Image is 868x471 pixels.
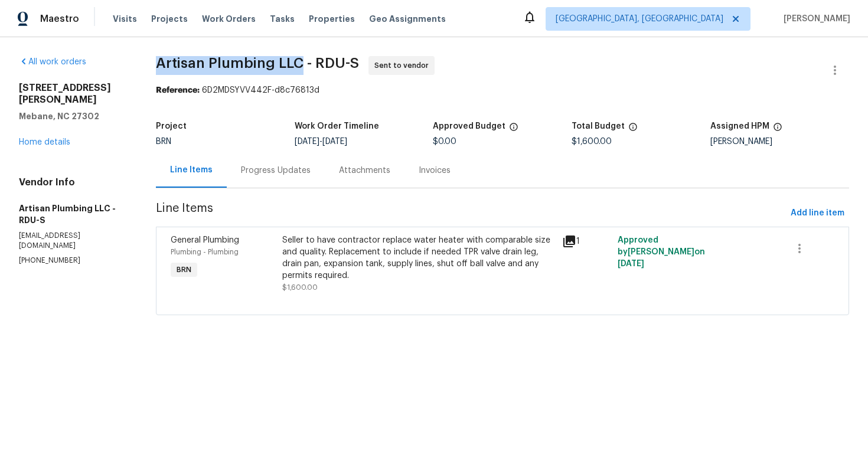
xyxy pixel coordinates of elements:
h5: Mebane, NC 27302 [19,110,128,122]
h5: Approved Budget [433,122,505,130]
h5: Total Budget [572,122,625,130]
span: - [295,138,347,146]
span: $1,600.00 [282,284,318,291]
a: Home details [19,138,70,146]
span: $0.00 [433,138,456,146]
button: Add line item [786,202,849,224]
h2: [STREET_ADDRESS][PERSON_NAME] [19,82,128,106]
span: BRN [156,138,171,146]
span: [GEOGRAPHIC_DATA], [GEOGRAPHIC_DATA] [556,13,723,25]
div: 1 [562,234,611,248]
span: Artisan Plumbing LLC - RDU-S [156,56,359,70]
span: $1,600.00 [572,138,612,146]
a: All work orders [19,58,86,66]
span: Visits [113,13,137,25]
p: [PHONE_NUMBER] [19,256,128,266]
span: The total cost of line items that have been approved by both Opendoor and the Trade Partner. This... [509,122,518,138]
span: [DATE] [295,138,319,146]
span: Sent to vendor [374,60,433,71]
h5: Assigned HPM [710,122,769,130]
h5: Project [156,122,187,130]
span: Plumbing - Plumbing [171,248,239,256]
span: The hpm assigned to this work order. [773,122,782,138]
span: BRN [172,264,196,276]
span: The total cost of line items that have been proposed by Opendoor. This sum includes line items th... [628,122,638,138]
b: Reference: [156,86,200,94]
div: Progress Updates [241,165,311,176]
span: Geo Assignments [369,13,446,25]
div: [PERSON_NAME] [710,138,849,146]
span: [DATE] [618,260,644,268]
div: Line Items [170,164,213,176]
span: Work Orders [202,13,256,25]
div: Invoices [419,165,451,176]
span: [DATE] [322,138,347,146]
h5: Work Order Timeline [295,122,379,130]
span: Projects [151,13,188,25]
span: Line Items [156,202,786,224]
div: Seller to have contractor replace water heater with comparable size and quality. Replacement to i... [282,234,554,282]
span: General Plumbing [171,236,239,244]
div: Attachments [339,165,390,176]
p: [EMAIL_ADDRESS][DOMAIN_NAME] [19,231,128,251]
span: Add line item [791,206,844,221]
h5: Artisan Plumbing LLC - RDU-S [19,202,128,226]
span: [PERSON_NAME] [779,13,850,25]
span: Properties [309,13,355,25]
div: 6D2MDSYVV442F-d8c76813d [156,84,849,96]
span: Tasks [270,15,295,23]
span: Maestro [40,13,79,25]
span: Approved by [PERSON_NAME] on [618,236,705,268]
h4: Vendor Info [19,176,128,188]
